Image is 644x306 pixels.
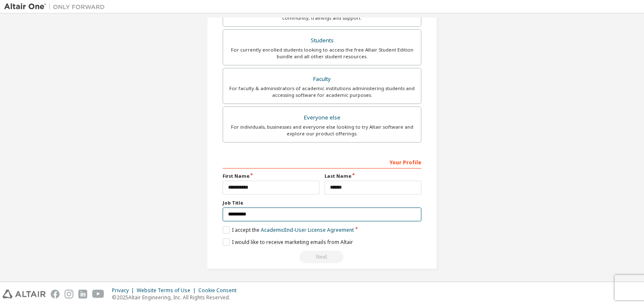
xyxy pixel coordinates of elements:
[228,124,416,137] div: For individuals, businesses and everyone else looking to try Altair software and explore our prod...
[223,155,421,169] div: Your Profile
[228,47,416,60] div: For currently enrolled students looking to access the free Altair Student Edition bundle and all ...
[65,290,73,298] img: instagram.svg
[198,287,241,294] div: Cookie Consent
[3,290,46,298] img: altair_logo.svg
[112,294,241,301] p: © 2025 Altair Engineering, Inc. All Rights Reserved.
[223,173,319,179] label: First Name
[4,3,109,11] img: Altair One
[261,226,354,233] a: Academic End-User License Agreement
[228,73,416,85] div: Faculty
[228,35,416,47] div: Students
[112,287,137,294] div: Privacy
[78,290,87,298] img: linkedin.svg
[51,290,60,298] img: facebook.svg
[228,112,416,124] div: Everyone else
[92,290,104,298] img: youtube.svg
[137,287,198,294] div: Website Terms of Use
[223,239,353,246] label: I would like to receive marketing emails from Altair
[325,173,421,179] label: Last Name
[223,200,421,206] label: Job Title
[223,226,354,233] label: I accept the
[228,85,416,99] div: For faculty & administrators of academic institutions administering students and accessing softwa...
[223,251,421,263] div: Read and acccept EULA to continue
